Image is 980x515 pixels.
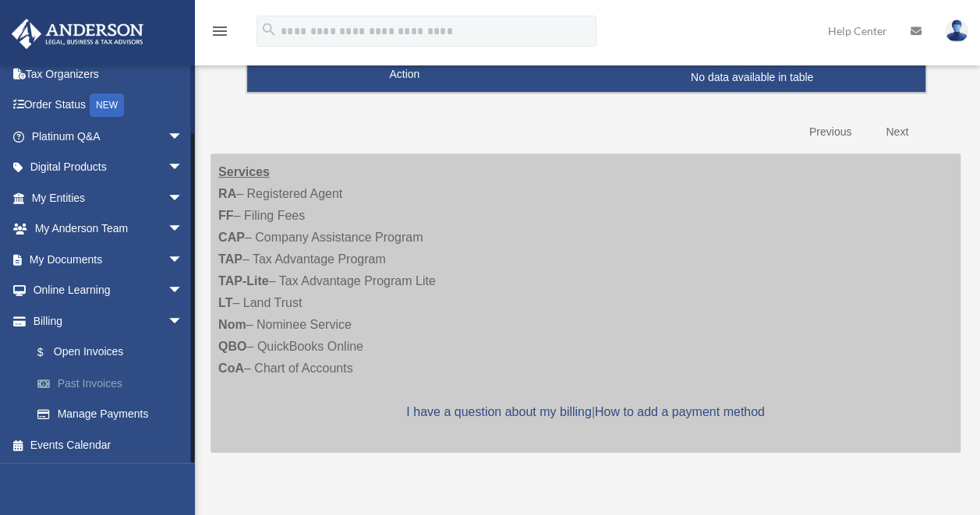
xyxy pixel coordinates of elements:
i: menu [211,22,229,41]
a: menu [211,27,229,41]
strong: TAP-Lite [218,274,269,287]
a: $Open Invoices [22,337,199,369]
span: $ [46,343,54,362]
a: Past Invoices [22,368,207,399]
span: arrow_drop_down [168,244,199,276]
a: My Anderson Teamarrow_drop_down [11,213,207,245]
a: Tax Organizers [11,58,207,90]
a: Billingarrow_drop_down [11,305,207,337]
img: User Pic [945,19,968,42]
i: search [260,21,278,38]
strong: Nom [218,318,246,331]
strong: Services [218,165,270,178]
td: No data available in table [247,63,925,93]
span: arrow_drop_down [168,152,199,184]
a: Order StatusNEW [11,90,207,122]
a: My Entitiesarrow_drop_down [11,182,207,213]
img: Anderson Advisors Platinum Portal [7,19,148,49]
a: Next [874,116,920,148]
a: How to add a payment method [595,405,765,418]
span: arrow_drop_down [168,121,199,153]
a: Online Learningarrow_drop_down [11,275,207,306]
a: My Documentsarrow_drop_down [11,244,207,275]
strong: LT [218,296,232,309]
a: Platinum Q&Aarrow_drop_down [11,121,207,152]
div: NEW [90,93,124,117]
strong: QBO [218,340,246,353]
strong: CoA [218,362,244,375]
strong: CAP [218,231,245,244]
span: arrow_drop_down [168,182,199,214]
a: Manage Payments [22,399,207,430]
div: – Registered Agent – Filing Fees – Company Assistance Program – Tax Advantage Program – Tax Advan... [211,153,961,453]
a: I have a question about my billing [406,405,591,418]
span: arrow_drop_down [168,275,199,307]
a: Events Calendar [11,429,207,460]
a: Digital Productsarrow_drop_down [11,152,207,183]
strong: RA [218,187,236,200]
span: arrow_drop_down [168,305,199,337]
strong: TAP [218,252,242,266]
span: arrow_drop_down [168,213,199,245]
p: | [218,401,953,423]
strong: FF [218,209,234,222]
a: Previous [798,116,863,148]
